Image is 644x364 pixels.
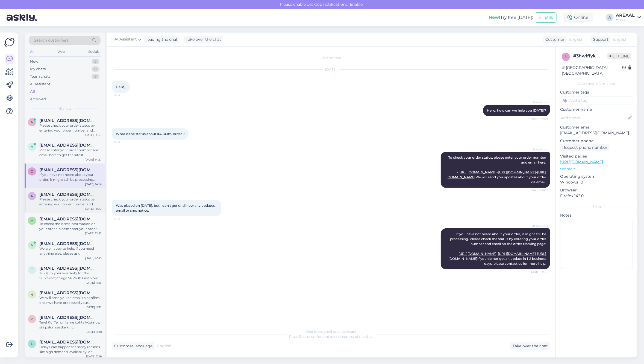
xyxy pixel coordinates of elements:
a: [URL][DOMAIN_NAME] [560,159,603,164]
a: AREAALAreaal [616,13,641,22]
span: agnese.eihenberga@gmail.com [39,192,96,197]
div: To claim your warranty for the Survekeetja Sage SPR680 Fast Slow cooker, please contact us at inf... [39,271,102,281]
div: Areaal [616,18,635,22]
p: Customer email [560,124,633,130]
span: 4 [31,292,33,296]
div: [DATE] 12:35 [85,256,102,260]
span: 14:13 [114,93,134,97]
img: Askly Logo [4,37,15,47]
span: AI Assistant [528,224,548,228]
div: Please enter your order number and email here to get the latest information on your order: - [URL... [39,148,102,158]
span: Hello, how can we help you [DATE]? [487,108,546,112]
span: Seen ✓ 14:13 [528,117,548,121]
span: 14:13 [114,140,134,144]
div: All [29,48,35,55]
span: What is the status about #A-36185 order ? [116,132,185,136]
p: Visited pages [560,153,633,159]
div: Support [591,37,608,42]
div: Customer language [112,343,152,349]
span: a [31,243,33,247]
i: 'Take over the chat' [298,334,330,339]
span: 14:14 [114,217,134,221]
div: Web [57,48,66,55]
b: New! [489,15,500,20]
p: Notes [560,212,633,218]
div: 0 [92,74,99,79]
div: We are happy to help. If you need anything else, please ask. [39,246,102,256]
input: Add name [560,115,627,121]
span: tharinduug@gmail.com [39,266,96,271]
div: [GEOGRAPHIC_DATA], [GEOGRAPHIC_DATA] [562,65,622,76]
span: t [31,268,33,272]
a: [URL][DOMAIN_NAME] [458,252,496,256]
span: marian_laving@hotmail.com [39,217,96,222]
span: 3 [565,55,567,59]
span: a [31,120,33,124]
span: AI Assistant [528,100,548,104]
div: Try free [DATE]: [489,14,533,21]
div: [DATE] 11:55 [86,281,102,285]
span: ciomimisha@yahoo.com [39,167,96,172]
p: [EMAIL_ADDRESS][DOMAIN_NAME] [560,130,633,136]
div: [DATE] 11:32 [86,305,102,309]
div: My chats [30,66,46,72]
div: A [606,14,614,21]
div: Request phone number [560,144,610,151]
div: 0 [92,59,99,64]
div: [DATE] 14:27 [85,158,102,162]
div: Take over the chat [184,36,223,43]
span: Offline [607,53,631,59]
div: If you have not heard about your order, it might still be processing. Please check the status by ... [39,172,102,182]
p: Browser [560,187,633,193]
span: c [31,169,33,173]
div: Socials [87,48,101,55]
span: veste4@inbox.lv [39,143,96,148]
p: Customer phone [560,138,633,144]
div: [DATE] 14:14 [85,182,102,186]
div: Take over the chat [510,342,550,350]
span: Press to take control of the chat [289,334,373,339]
span: Chat is assigned to AI Assistant [305,330,357,334]
div: [DATE] 14:30 [84,133,102,137]
div: Please check your order status by entering your order number and email here: - [URL][DOMAIN_NAME]... [39,123,102,133]
div: # 3hwiffyk [573,53,607,59]
div: Archived [30,97,46,102]
span: 4mail@mail.ee [39,290,96,295]
div: [DATE] 12:53 [85,231,102,235]
p: Customer tags [560,89,633,95]
a: [URL][DOMAIN_NAME] [458,170,496,174]
div: AI Assistant [30,81,50,87]
span: AI Assistant [114,36,137,42]
div: Chat started [112,56,550,60]
p: Windows 10 [560,179,633,185]
div: [DATE] 13:00 [84,207,102,211]
span: Seen ✓ 14:13 [528,188,548,192]
div: We will send you an email to confirm once we have processed your cancellation request. [39,295,102,305]
p: Firefox 142.0 [560,193,633,199]
div: Tere! Kui Teil on tarne kohta küsimus, siis palun saatke kiri [EMAIL_ADDRESS][DOMAIN_NAME] [39,320,102,330]
p: See more ... [560,167,633,171]
span: m [31,317,34,321]
span: All chats [58,106,72,111]
span: l [31,342,33,346]
span: English [157,343,171,349]
span: Hello, [116,85,125,89]
div: Extra [560,204,633,209]
div: AREAAL [616,13,635,18]
div: To check the latest information on your order, please enter your order number and email here: - [... [39,222,102,231]
span: m [31,219,34,223]
div: Customer information [560,81,633,86]
div: Please check your order status by entering your order number and email here: - [URL][DOMAIN_NAME]... [39,197,102,207]
span: Was placed on [DATE], but I don't get until now any updates, email or sms notice. [116,203,216,212]
span: Seen ✓ 14:14 [528,270,548,274]
span: AI Assistant [528,147,548,152]
div: Delays can happen for many reasons like high demand, availability, or shipping problems. We are w... [39,345,102,354]
span: linardsgrudulis2008@gmail.com [39,340,96,345]
span: Enable [348,2,364,7]
div: [DATE] 11:19 [86,354,102,359]
div: Team chats [30,74,50,79]
div: [DATE] [112,67,550,72]
span: mehmetttoral@yahoo.com [39,315,96,320]
a: [URL][DOMAIN_NAME] [498,252,536,256]
button: Emails [535,12,557,23]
